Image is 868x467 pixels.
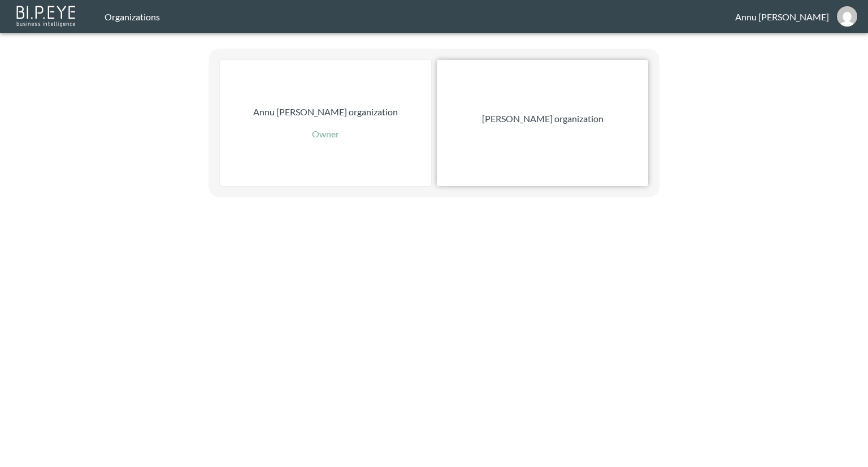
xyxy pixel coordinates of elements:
[837,6,857,27] img: 30a3054078d7a396129f301891e268cf
[735,11,829,22] div: Annu [PERSON_NAME]
[253,105,398,119] p: Annu [PERSON_NAME] organization
[829,3,865,30] button: annu@mutualart.com
[312,127,339,141] p: Owner
[14,3,79,28] img: bipeye-logo
[105,11,735,22] div: Organizations
[482,112,604,126] p: [PERSON_NAME] organization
